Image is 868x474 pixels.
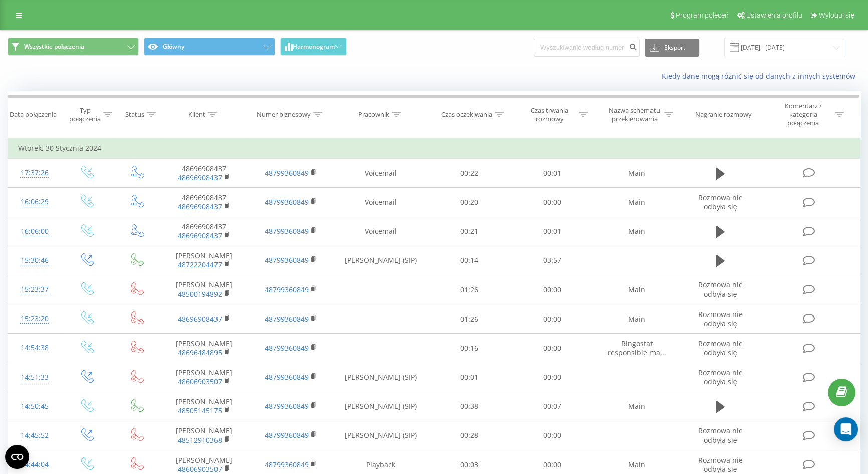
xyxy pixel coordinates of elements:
a: 48799360849 [265,460,309,469]
span: Wyloguj się [819,11,854,19]
span: Rozmowa nie odbyła się [698,280,742,298]
td: 00:00 [511,275,594,304]
div: Czas oczekiwania [441,110,492,119]
td: 03:57 [511,246,594,275]
span: Ustawienia profilu [746,11,802,19]
div: 14:50:45 [18,397,51,416]
a: 48696908437 [178,202,222,211]
td: 00:14 [427,246,510,275]
input: Wyszukiwanie według numeru [534,39,640,57]
td: 01:26 [427,304,510,334]
button: Główny [144,38,275,56]
span: Ringostat responsible ma... [608,339,666,357]
a: 48799360849 [265,255,309,265]
a: 48500194892 [178,289,222,299]
td: 00:28 [427,421,510,450]
td: 00:00 [511,304,594,334]
div: 15:23:20 [18,309,51,329]
a: 48512910368 [178,435,222,445]
div: 16:06:29 [18,192,51,212]
a: 48799360849 [265,285,309,294]
td: [PERSON_NAME] [161,363,248,392]
a: 48799360849 [265,372,309,382]
button: Eksport [645,39,699,57]
td: 48696908437 [161,188,248,217]
td: 00:00 [511,421,594,450]
div: Nazwa schematu przekierowania [608,106,662,123]
td: [PERSON_NAME] (SIP) [334,363,427,392]
td: [PERSON_NAME] [161,275,248,304]
span: Rozmowa nie odbyła się [698,309,742,328]
td: [PERSON_NAME] (SIP) [334,421,427,450]
td: 48696908437 [161,159,248,188]
td: Main [594,392,681,421]
span: Rozmowa nie odbyła się [698,426,742,444]
td: Voicemail [334,159,427,188]
a: 48799360849 [265,343,309,353]
td: 00:01 [427,363,510,392]
a: Kiedy dane mogą różnić się od danych z innych systemów [661,71,860,81]
td: Voicemail [334,217,427,246]
span: Wszystkie połączenia [24,43,84,51]
td: [PERSON_NAME] (SIP) [334,392,427,421]
td: 00:22 [427,159,510,188]
button: Harmonogram [280,38,347,56]
div: Komentarz / kategoria połączenia [774,102,832,127]
a: 48799360849 [265,430,309,440]
td: [PERSON_NAME] (SIP) [334,246,427,275]
a: 48799360849 [265,226,309,236]
td: Main [594,304,681,334]
span: Program poleceń [676,11,729,19]
a: 48696908437 [178,173,222,182]
td: 00:00 [511,363,594,392]
div: Czas trwania rozmowy [523,106,576,123]
div: 14:45:52 [18,426,51,445]
div: Nagranie rozmowy [695,110,752,119]
a: 48696484895 [178,348,222,357]
div: 17:37:26 [18,163,51,183]
td: 01:26 [427,275,510,304]
td: Voicemail [334,188,427,217]
div: Klient [188,110,205,119]
a: 48696908437 [178,314,222,324]
a: 48799360849 [265,401,309,411]
td: Main [594,217,681,246]
td: 00:38 [427,392,510,421]
td: 00:21 [427,217,510,246]
a: 48799360849 [265,168,309,178]
td: 00:01 [511,217,594,246]
a: 48799360849 [265,314,309,324]
div: Status [125,110,144,119]
button: Wszystkie połączenia [8,38,139,56]
td: [PERSON_NAME] [161,392,248,421]
td: 48696908437 [161,217,248,246]
span: Rozmowa nie odbyła się [698,368,742,386]
td: 00:01 [511,159,594,188]
div: 14:54:38 [18,338,51,358]
td: [PERSON_NAME] [161,334,248,363]
a: 48696908437 [178,231,222,240]
a: 48505145175 [178,406,222,415]
div: 16:06:00 [18,222,51,241]
td: Main [594,275,681,304]
div: Open Intercom Messenger [834,417,858,441]
td: [PERSON_NAME] [161,246,248,275]
a: 48722204477 [178,260,222,269]
td: 00:16 [427,334,510,363]
td: 00:00 [511,334,594,363]
td: 00:20 [427,188,510,217]
span: Rozmowa nie odbyła się [698,193,742,211]
td: Main [594,159,681,188]
div: Data połączenia [10,110,57,119]
a: 48606903507 [178,464,222,474]
div: 15:23:37 [18,280,51,299]
span: Harmonogram [293,43,335,50]
span: Rozmowa nie odbyła się [698,339,742,357]
td: 00:00 [511,188,594,217]
div: Pracownik [358,110,389,119]
a: 48799360849 [265,197,309,207]
button: Open CMP widget [5,445,29,469]
a: 48606903507 [178,377,222,386]
div: 15:30:46 [18,251,51,270]
div: 14:51:33 [18,368,51,387]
